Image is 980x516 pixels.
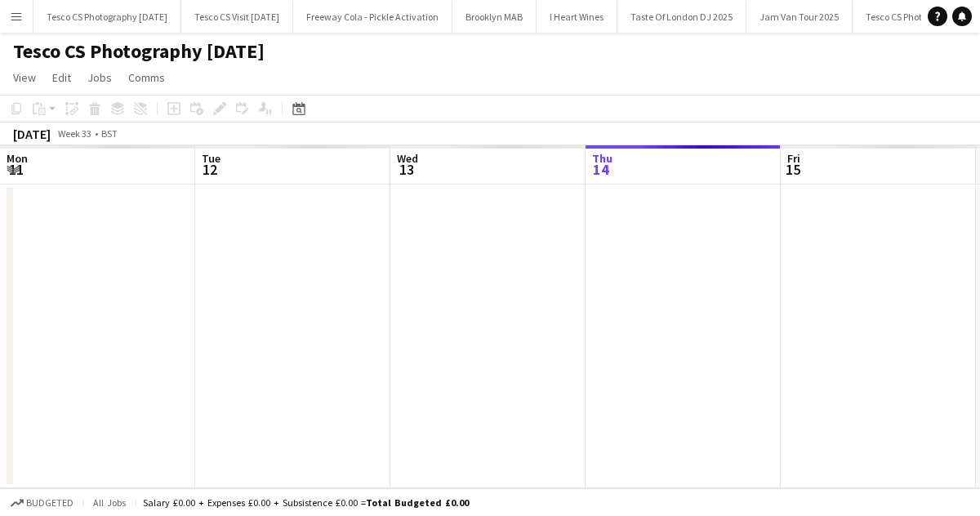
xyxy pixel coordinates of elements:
span: Edit [52,70,71,85]
a: View [7,67,42,88]
span: Budgeted [26,497,73,509]
span: 15 [785,160,800,179]
span: Total Budgeted £0.00 [366,496,469,509]
span: 11 [4,160,28,179]
button: Freeway Cola - Pickle Activation [293,1,452,33]
button: Tesco CS Visit [DATE] [181,1,293,33]
div: [DATE] [13,126,51,142]
button: Taste Of London DJ 2025 [617,1,746,33]
span: 14 [590,160,612,179]
button: Jam Van Tour 2025 [746,1,853,33]
span: Thu [592,151,612,166]
div: Salary £0.00 + Expenses £0.00 + Subsistence £0.00 = [143,496,469,509]
a: Comms [122,67,171,88]
span: Week 33 [54,127,95,140]
button: Budgeted [8,494,76,512]
span: Jobs [87,70,112,85]
span: All jobs [90,496,129,509]
a: Edit [46,67,78,88]
span: 12 [199,160,220,179]
h1: Tesco CS Photography [DATE] [13,39,265,64]
button: Tesco CS Photography [DATE] [33,1,181,33]
span: 13 [394,160,418,179]
span: Mon [7,151,28,166]
span: View [13,70,36,85]
div: BST [101,127,118,140]
span: Comms [128,70,165,85]
a: Jobs [81,67,118,88]
span: Fri [787,151,800,166]
button: Brooklyn MAB [452,1,537,33]
span: Wed [397,151,418,166]
span: Tue [202,151,220,166]
button: I Heart Wines [537,1,617,33]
